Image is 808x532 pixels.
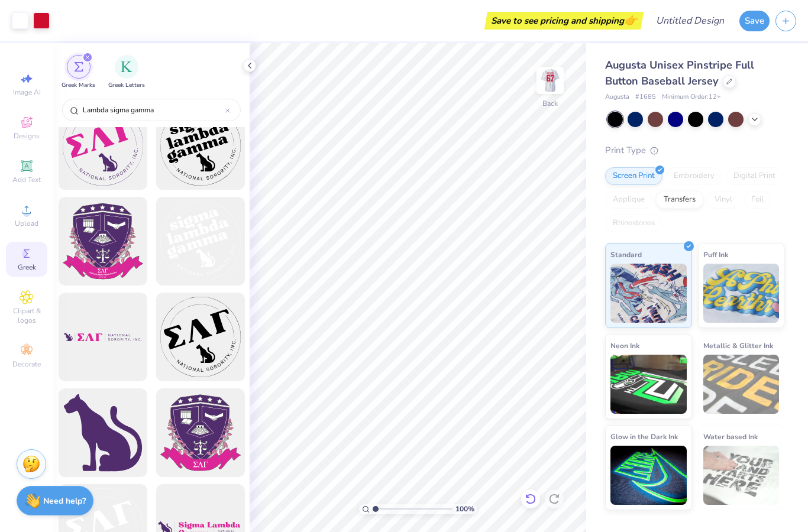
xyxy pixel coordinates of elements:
span: Designs [14,131,40,141]
span: Neon Ink [610,339,639,352]
div: Embroidery [666,167,722,185]
div: Transfers [656,191,703,209]
div: Foil [744,191,771,209]
span: Puff Ink [703,248,728,261]
strong: Need help? [43,495,86,507]
span: Minimum Order: 12 + [662,92,721,102]
span: Water based Ink [703,430,758,443]
span: Greek [18,262,36,272]
button: filter button [62,55,95,90]
div: filter for Greek Marks [62,55,95,90]
input: Untitled Design [647,9,733,33]
div: Save to see pricing and shipping [487,12,641,30]
span: Augusta Unisex Pinstripe Full Button Baseball Jersey [605,58,754,88]
span: Decorate [12,359,41,369]
span: # 1685 [635,92,656,102]
span: Greek Marks [62,81,95,90]
img: Metallic & Glitter Ink [703,355,780,414]
div: filter for Greek Letters [108,55,145,90]
div: Digital Print [726,167,783,185]
img: Back [538,69,562,92]
span: Augusta [605,92,629,102]
input: Try "Alpha" [82,104,225,116]
img: Water based Ink [703,446,780,505]
button: filter button [108,55,145,90]
div: Vinyl [707,191,740,209]
span: Clipart & logos [6,306,47,325]
div: Screen Print [605,167,662,185]
button: Save [739,11,770,31]
span: Standard [610,248,642,261]
span: Add Text [12,175,41,184]
span: Image AI [13,87,41,97]
div: Back [542,98,558,109]
img: Neon Ink [610,355,687,414]
span: 100 % [455,504,474,514]
img: Puff Ink [703,264,780,323]
img: Greek Marks Image [74,62,83,72]
span: 👉 [624,13,637,27]
div: Print Type [605,144,784,157]
span: Glow in the Dark Ink [610,430,678,443]
span: Upload [15,219,38,228]
div: Applique [605,191,652,209]
span: Greek Letters [108,81,145,90]
img: Standard [610,264,687,323]
img: Glow in the Dark Ink [610,446,687,505]
div: Rhinestones [605,215,662,232]
span: Metallic & Glitter Ink [703,339,773,352]
img: Greek Letters Image [121,61,132,73]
